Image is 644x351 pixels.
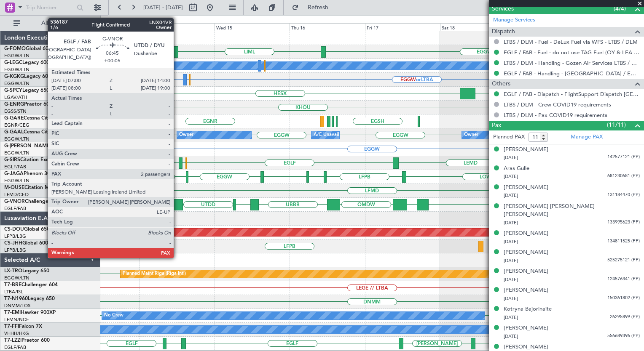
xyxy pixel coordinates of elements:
[143,4,183,11] span: [DATE] - [DATE]
[4,74,24,79] span: G-KGKG
[504,202,640,219] div: [PERSON_NAME] [PERSON_NAME] [PERSON_NAME]
[493,16,535,24] a: Manage Services
[504,146,548,154] div: [PERSON_NAME]
[4,233,26,239] a: LFPB/LBG
[64,23,140,31] div: Mon 13
[504,324,548,332] div: [PERSON_NAME]
[4,88,22,93] span: G-SPCY
[4,185,65,190] a: M-OUSECitation Mustang
[4,171,53,176] a: G-JAGAPhenom 300
[4,205,26,212] a: EGLF/FAB
[440,23,515,31] div: Sat 18
[4,269,22,274] span: LX-TRO
[607,173,640,180] span: 681230681 (PP)
[504,229,548,238] div: [PERSON_NAME]
[179,129,193,141] div: Owner
[301,5,336,11] span: Refresh
[215,23,290,31] div: Wed 15
[4,116,24,121] span: G-GARE
[4,282,21,287] span: T7-BRE
[365,23,440,31] div: Fri 17
[504,70,640,77] a: EGLF / FAB - Handling - [GEOGRAPHIC_DATA] / EGLF / FAB
[4,171,24,176] span: G-JAGA
[4,303,30,309] a: DNMM/LOS
[140,23,215,31] div: Tue 14
[4,94,27,101] a: LGAV/ATH
[4,74,51,79] a: G-KGKGLegacy 600
[504,239,518,245] span: [DATE]
[504,333,518,340] span: [DATE]
[9,16,91,30] button: All Aircraft
[504,295,518,302] span: [DATE]
[4,324,19,329] span: T7-FFI
[4,227,53,232] a: CS-DOUGlobal 6500
[4,157,20,162] span: G-SIRS
[607,332,640,340] span: 556689396 (PP)
[104,309,123,322] div: No Crew
[4,60,49,65] a: G-LEGCLegacy 600
[504,314,518,321] span: [DATE]
[4,178,30,184] a: EGGW/LTN
[4,136,30,142] a: EGGW/LTN
[4,102,52,107] a: G-ENRGPraetor 600
[4,275,30,281] a: EGGW/LTN
[4,130,24,135] span: G-GAAL
[4,324,42,329] a: T7-FFIFalcon 7X
[4,310,21,315] span: T7-EMI
[4,144,51,149] span: G-[PERSON_NAME]
[4,241,22,246] span: CS-JHH
[614,4,626,13] span: (4/4)
[4,46,54,51] a: G-FOMOGlobal 6000
[607,257,640,264] span: 525275121 (PP)
[4,108,27,114] a: EGSS/STN
[464,129,478,141] div: Owner
[4,241,51,246] a: CS-JHHGlobal 6000
[4,344,26,351] a: EGLF/FAB
[89,129,123,141] div: A/C Unavailable
[607,120,626,129] span: (11/11)
[4,66,30,73] a: EGGW/LTN
[4,164,26,170] a: EGLF/FAB
[492,27,515,37] span: Dispatch
[504,165,529,173] div: Aras Gulle
[4,88,49,93] a: G-SPCYLegacy 650
[492,79,510,89] span: Others
[288,1,338,14] button: Refresh
[504,277,518,283] span: [DATE]
[504,101,611,108] a: LTBS / DLM - Crew COVID19 requirements
[504,305,552,314] div: Kotryna Bajorinaite
[607,191,640,199] span: 131184470 (PP)
[607,219,640,226] span: 133995623 (PP)
[4,310,56,315] a: T7-EMIHawker 900XP
[607,238,640,245] span: 134811525 (PP)
[4,46,26,51] span: G-FOMO
[4,338,21,343] span: T7-LZZI
[504,38,638,45] a: LTBS / DLM - Fuel - DeLux Fuel via WFS - LTBS / DLM
[4,289,23,295] a: LTBA/ISL
[504,173,518,180] span: [DATE]
[504,183,548,192] div: [PERSON_NAME]
[4,53,30,59] a: EGGW/LTN
[607,154,640,161] span: 142577121 (PP)
[504,49,640,56] a: EGLF / FAB - Fuel - do not use TAG Fuel (OY & LEA only) EGLF / FAB
[4,338,50,343] a: T7-LZZIPraetor 600
[4,269,49,274] a: LX-TROLegacy 650
[4,296,55,301] a: T7-N1960Legacy 650
[4,247,26,253] a: LFPB/LBG
[504,286,548,295] div: [PERSON_NAME]
[4,122,30,128] a: EGNR/CEG
[610,314,640,321] span: 26295899 (PP)
[504,267,548,276] div: [PERSON_NAME]
[4,116,74,121] a: G-GARECessna Citation XLS+
[4,60,22,65] span: G-LEGC
[4,185,24,190] span: M-OUSE
[4,330,29,337] a: VHHH/HKG
[4,150,30,156] a: EGGW/LTN
[4,157,53,162] a: G-SIRSCitation Excel
[504,220,518,226] span: [DATE]
[123,268,186,280] div: Planned Maint Riga (Riga Intl)
[492,4,514,14] span: Services
[4,282,58,287] a: T7-BREChallenger 604
[571,133,603,141] a: Manage PAX
[4,227,24,232] span: CS-DOU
